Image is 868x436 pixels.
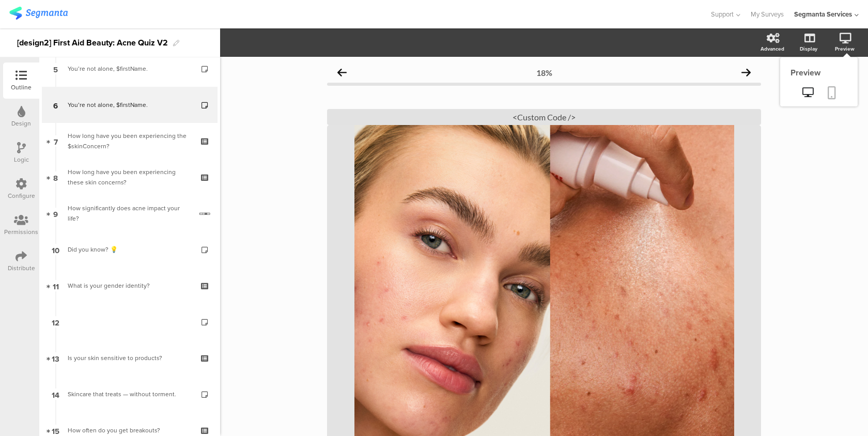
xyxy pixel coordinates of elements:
span: 8 [53,172,58,183]
span: 10 [52,244,59,255]
div: Distribute [8,263,35,273]
div: How often do you get breakouts? [68,425,191,435]
span: 9 [53,208,58,219]
div: How long have you been experiencing the $skinConcern? [68,131,191,151]
span: 6 [53,99,58,111]
a: 14 Skincare that treats — without torment. [42,376,218,412]
a: 10 Did you know? 💡 [42,231,218,268]
div: [design2] First Aid Beauty: Acne Quiz V2 [17,35,168,51]
div: Configure [8,191,35,200]
div: Display [800,45,817,53]
div: Logic [14,155,29,164]
span: 11 [53,280,59,291]
div: Permissions [4,227,38,237]
span: 13 [52,352,59,364]
span: 15 [52,425,59,436]
div: Outline [11,83,32,92]
span: 5 [53,63,58,74]
div: How long have you been experiencing these skin concerns? [68,167,191,188]
div: You’re not alone, $firstName. [68,64,191,74]
div: <Custom Code /> [327,109,761,125]
span: Support [711,9,734,19]
div: Design [11,119,31,128]
div: Advanced [761,45,784,53]
div: Preview [780,67,858,79]
div: Skincare that treats — without torment. [68,389,191,399]
a: 7 How long have you been experiencing the $skinConcern? [42,123,218,159]
img: segmanta logo [9,7,68,20]
a: 6 You’re not alone, $firstName. [42,87,218,123]
div: Did you know? 💡 [68,244,191,255]
div: What is your gender identity? [68,281,191,291]
a: 13 Is your skin sensitive to products? [42,340,218,376]
a: 8 How long have you been experiencing these skin concerns? [42,159,218,195]
div: 18% [536,68,552,77]
span: 14 [52,388,59,400]
div: Is your skin sensitive to products? [68,353,191,363]
a: 9 How significantly does acne impact your life? [42,195,218,231]
span: 12 [52,316,59,328]
a: 5 You’re not alone, $firstName. [42,51,218,87]
div: How significantly does acne impact your life? [68,203,192,224]
div: You’re not alone, $firstName. [68,100,191,110]
div: Preview [835,45,855,53]
div: Segmanta Services [794,9,852,19]
a: 11 What is your gender identity? [42,268,218,304]
span: 7 [54,135,58,147]
a: 12 [42,304,218,340]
